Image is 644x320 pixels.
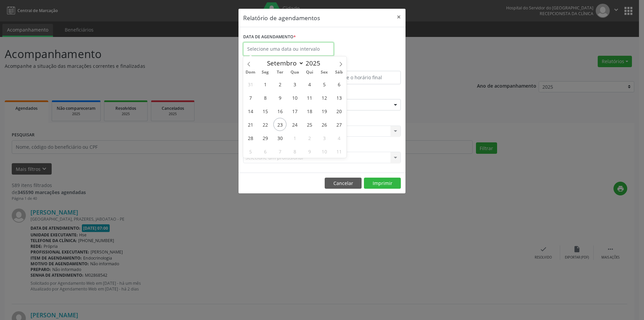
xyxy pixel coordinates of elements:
button: Close [392,9,406,25]
span: Outubro 4, 2025 [332,131,345,144]
span: Setembro 9, 2025 [273,91,286,104]
span: Outubro 7, 2025 [273,145,286,158]
span: Outubro 9, 2025 [303,145,316,158]
span: Setembro 14, 2025 [244,104,257,118]
label: DATA DE AGENDAMENTO [243,32,296,42]
input: Selecione uma data ou intervalo [243,42,334,56]
span: Setembro 23, 2025 [273,118,286,131]
span: Setembro 20, 2025 [332,104,345,118]
span: Setembro 16, 2025 [273,104,286,118]
input: Selecione o horário final [324,71,401,84]
span: Outubro 5, 2025 [244,145,257,158]
span: Setembro 17, 2025 [288,104,301,118]
span: Setembro 27, 2025 [332,118,345,131]
span: Setembro 10, 2025 [288,91,301,104]
span: Setembro 6, 2025 [332,78,345,91]
span: Setembro 11, 2025 [303,91,316,104]
span: Ter [273,70,287,75]
span: Setembro 8, 2025 [259,91,272,104]
span: Setembro 30, 2025 [273,131,286,144]
span: Setembro 12, 2025 [318,91,331,104]
span: Qui [302,70,317,75]
span: Setembro 24, 2025 [288,118,301,131]
span: Seg [258,70,273,75]
span: Outubro 1, 2025 [288,131,301,144]
span: Setembro 18, 2025 [303,104,316,118]
span: Outubro 11, 2025 [332,145,345,158]
input: Year [304,59,326,67]
span: Setembro 21, 2025 [244,118,257,131]
span: Setembro 5, 2025 [318,78,331,91]
span: Setembro 1, 2025 [259,78,272,91]
span: Setembro 13, 2025 [332,91,345,104]
span: Outubro 6, 2025 [259,145,272,158]
button: Imprimir [364,178,401,189]
span: Setembro 19, 2025 [318,104,331,118]
span: Agosto 31, 2025 [244,78,257,91]
span: Outubro 8, 2025 [288,145,301,158]
span: Setembro 28, 2025 [244,131,257,144]
span: Sáb [332,70,346,75]
span: Setembro 7, 2025 [244,91,257,104]
span: Setembro 3, 2025 [288,78,301,91]
span: Setembro 15, 2025 [259,104,272,118]
span: Sex [317,70,332,75]
span: Dom [243,70,258,75]
span: Setembro 25, 2025 [303,118,316,131]
span: Setembro 4, 2025 [303,78,316,91]
span: Qua [287,70,302,75]
h5: Relatório de agendamentos [243,13,320,22]
span: Outubro 2, 2025 [303,131,316,144]
span: Setembro 29, 2025 [259,131,272,144]
span: Outubro 3, 2025 [318,131,331,144]
span: Outubro 10, 2025 [318,145,331,158]
span: Setembro 26, 2025 [318,118,331,131]
label: ATÉ [324,60,401,71]
span: Setembro 22, 2025 [259,118,272,131]
span: Setembro 2, 2025 [273,78,286,91]
select: Month [264,58,304,68]
button: Cancelar [325,178,362,189]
